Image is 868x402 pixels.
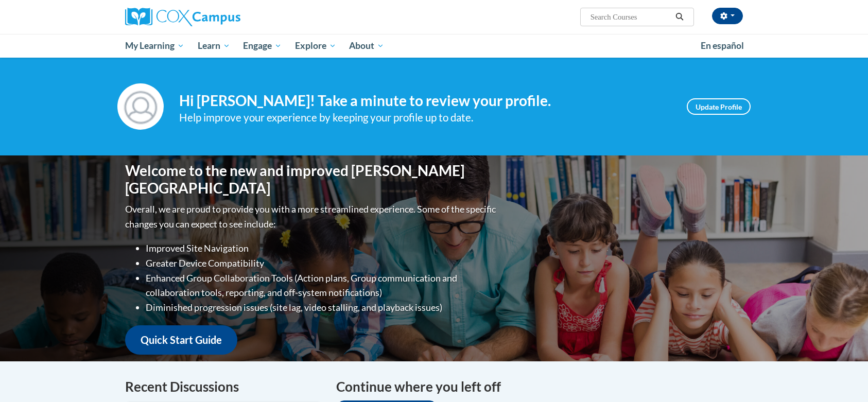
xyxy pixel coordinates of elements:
a: My Learning [118,34,191,58]
span: Learn [198,40,230,52]
h4: Hi [PERSON_NAME]! Take a minute to review your profile. [179,92,671,110]
img: Cox Campus [125,8,240,26]
a: Cox Campus [125,8,321,26]
li: Improved Site Navigation [146,241,498,256]
span: My Learning [125,40,184,52]
a: About [343,34,391,58]
a: Quick Start Guide [125,325,237,355]
div: Main menu [110,34,758,58]
button: Search [672,11,687,23]
span: About [349,40,384,52]
a: Update Profile [687,98,751,115]
h4: Continue where you left off [336,377,743,397]
a: Learn [191,34,237,58]
p: Overall, we are proud to provide you with a more streamlined experience. Some of the specific cha... [125,202,498,232]
img: Profile Image [117,83,164,130]
span: Engage [243,40,282,52]
span: En español [701,40,744,51]
li: Enhanced Group Collaboration Tools (Action plans, Group communication and collaboration tools, re... [146,271,498,301]
a: Explore [288,34,343,58]
span: Explore [295,40,336,52]
div: Help improve your experience by keeping your profile up to date. [179,109,671,126]
h1: Welcome to the new and improved [PERSON_NAME][GEOGRAPHIC_DATA] [125,162,498,197]
a: En español [694,35,751,57]
a: Engage [236,34,288,58]
h4: Recent Discussions [125,377,321,397]
button: Account Settings [712,8,743,24]
input: Search Courses [589,11,672,23]
li: Greater Device Compatibility [146,256,498,271]
li: Diminished progression issues (site lag, video stalling, and playback issues) [146,300,498,315]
